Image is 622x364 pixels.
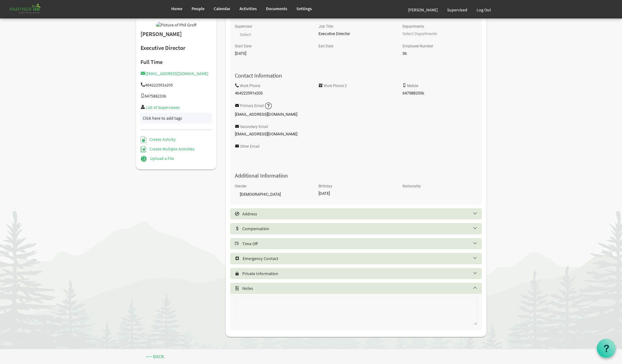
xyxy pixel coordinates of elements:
[230,73,482,79] h4: Contact Information
[171,6,182,11] span: Home
[235,271,239,276] span: Select
[235,256,240,261] span: Select
[141,156,174,161] a: Upload a File
[235,271,486,276] h5: Private Information
[442,1,472,18] a: Supervised
[240,145,259,149] label: Other Email
[296,6,312,11] span: Settings
[214,6,230,11] span: Calendar
[143,115,210,121] div: Click here to add tags
[235,184,247,188] label: Gender
[141,137,146,143] img: Create Activity
[319,184,332,188] label: Birthday
[240,84,260,88] label: Work Phone
[235,241,486,246] h5: Time Off
[141,156,147,162] img: Upload a File
[235,256,486,261] h5: Emergency Contact
[402,25,424,29] label: Departments
[141,31,212,38] h2: [PERSON_NAME]
[403,1,442,18] a: [PERSON_NAME]
[319,44,333,48] label: Exit Date
[235,226,486,231] h5: Compensation
[240,6,257,11] span: Activities
[156,22,196,28] img: Picture of Phil Groff
[141,45,212,51] h2: Executive Director
[323,84,347,88] label: Work Phone 2
[447,7,467,13] span: Supervised
[235,242,239,246] span: Select
[141,59,212,65] h4: Full Time
[235,44,252,48] label: Start Date
[192,6,204,11] span: People
[472,1,496,18] a: Log Out
[319,25,333,29] label: Job Title
[266,6,287,11] span: Documents
[235,226,239,231] span: Select
[235,286,239,290] span: Select
[240,104,264,108] label: Primary Email
[265,102,272,110] img: question-sm.png
[235,25,252,29] label: Supervisor
[235,211,486,216] h5: Address
[402,44,433,48] label: Employee Number
[402,184,421,188] label: Nationality
[230,173,482,179] h4: Additional Information
[141,146,147,153] img: Create Multiple Activities
[141,71,208,76] a: [EMAIL_ADDRESS][DOMAIN_NAME]
[146,105,180,110] a: List of Supervisees
[141,94,212,98] h5: 6475882336
[141,82,212,87] h5: 464222591x205
[235,212,239,216] span: Select
[407,84,418,88] label: Mobile
[235,286,486,291] h5: Notes
[141,137,176,142] a: Create Activity
[240,125,268,129] label: Secondary Email
[141,146,195,152] a: Create Multiple Activities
